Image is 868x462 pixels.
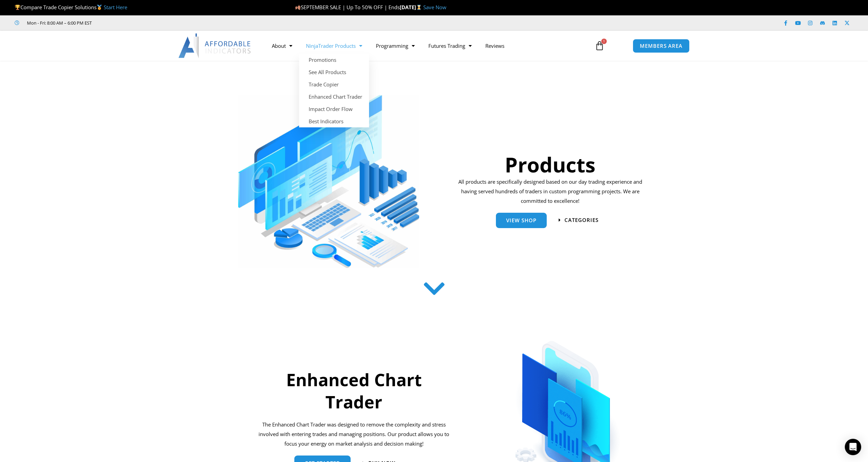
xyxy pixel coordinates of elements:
a: Save Now [423,4,446,11]
a: Futures Trading [422,38,479,54]
ul: NinjaTrader Products [299,54,369,127]
span: SEPTEMBER SALE | Up To 50% OFF | Ends [295,4,400,11]
h1: Products [456,150,645,179]
p: The Enhanced Chart Trader was designed to remove the complexity and stress involved with entering... [258,420,451,449]
a: See All Products [299,66,369,78]
a: NinjaTrader Products [299,38,369,54]
img: 🏆 [15,5,20,10]
span: Compare Trade Copier Solutions [15,4,127,11]
img: 🥇 [97,5,102,10]
a: View Shop [496,213,547,228]
a: MEMBERS AREA [633,39,690,53]
span: 1 [601,39,607,44]
a: Start Here [104,4,127,11]
nav: Menu [265,38,587,54]
div: Open Intercom Messenger [845,439,861,455]
a: Programming [369,38,422,54]
span: MEMBERS AREA [640,43,682,48]
img: LogoAI | Affordable Indicators – NinjaTrader [178,33,252,58]
a: About [265,38,299,54]
a: Best Indicators [299,115,369,127]
iframe: Customer reviews powered by Trustpilot [101,19,204,26]
a: 1 [585,36,615,56]
a: Impact Order Flow [299,103,369,115]
span: View Shop [506,218,536,223]
img: ProductsSection scaled | Affordable Indicators – NinjaTrader [238,95,419,268]
a: Reviews [479,38,511,54]
img: 🍂 [295,5,300,10]
span: categories [564,218,599,223]
a: Trade Copier [299,78,369,90]
h2: Enhanced Chart Trader [258,369,451,413]
p: All products are specifically designed based on our day trading experience and having served hund... [456,177,645,206]
strong: [DATE] [400,4,423,11]
a: categories [559,218,599,223]
img: ⌛ [416,5,422,10]
a: Promotions [299,54,369,66]
span: Mon - Fri: 8:00 AM – 6:00 PM EST [25,19,92,27]
a: Enhanced Chart Trader [299,90,369,103]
